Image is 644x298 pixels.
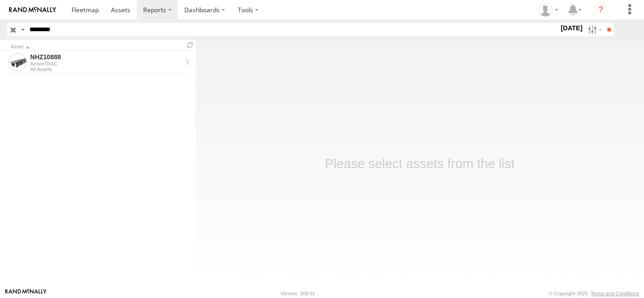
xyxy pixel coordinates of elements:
i: ? [594,3,608,17]
div: Zulema McIntosch [535,3,562,17]
a: Terms and Conditions [591,291,639,296]
label: Search Filter Options [584,23,604,36]
div: All Assets [30,66,182,72]
div: Version: 309.01 [281,291,315,296]
label: Search Query [19,23,26,36]
label: [DATE] [559,23,584,33]
a: Visit our Website [5,289,47,298]
div: © Copyright 2025 - [549,291,639,296]
div: ActiveTRAC [30,61,182,66]
div: Click to Sort [11,45,181,49]
div: NHZ10888 - View Asset History [30,53,182,61]
span: Refresh [185,41,196,49]
img: rand-logo.svg [9,7,56,13]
